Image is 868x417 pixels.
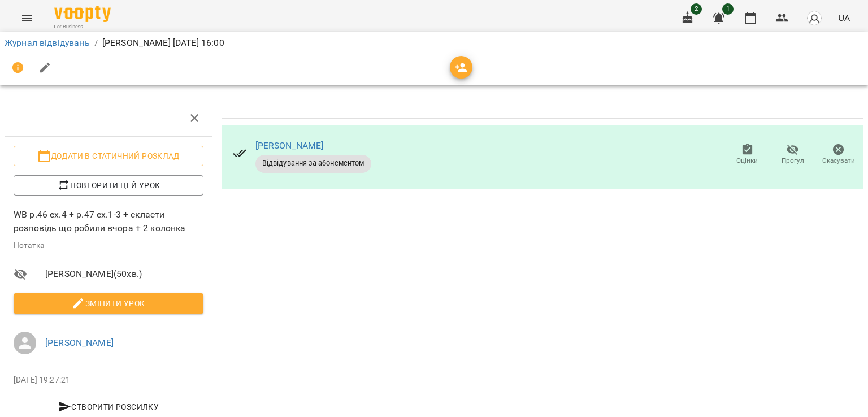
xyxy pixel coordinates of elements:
button: Створити розсилку [14,397,203,417]
img: Voopty Logo [54,6,111,22]
button: UA [834,7,854,28]
button: Змінити урок [14,293,203,314]
span: Відвідування за абонементом [255,158,371,168]
span: Змінити урок [23,297,194,310]
button: Скасувати [815,139,861,171]
span: 1 [722,3,734,15]
span: Скасувати [822,156,855,166]
a: [PERSON_NAME] [45,337,114,348]
a: Журнал відвідувань [5,37,90,48]
p: [PERSON_NAME] [DATE] 16:00 [102,36,224,50]
li: / [94,36,98,50]
span: For Business [54,23,111,31]
span: 2 [691,3,702,15]
span: UA [838,12,850,24]
p: [DATE] 19:27:21 [14,375,203,386]
button: Прогул [770,139,816,171]
img: avatar_s.png [806,10,822,26]
span: Прогул [782,156,804,166]
button: Додати в статичний розклад [14,146,203,166]
button: Menu [14,5,41,32]
nav: breadcrumb [5,36,863,50]
span: Повторити цей урок [23,179,194,192]
p: WB p.46 ex.4 + p.47 ex.1-3 + скласти розповідь що робили вчора + 2 колонка [14,208,203,234]
span: Додати в статичний розклад [23,149,194,163]
button: Повторити цей урок [14,175,203,196]
button: Оцінки [724,139,770,171]
span: [PERSON_NAME] ( 50 хв. ) [45,267,203,281]
span: Оцінки [736,156,758,166]
p: Нотатка [14,240,203,251]
span: Створити розсилку [18,400,199,414]
a: [PERSON_NAME] [255,140,324,151]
